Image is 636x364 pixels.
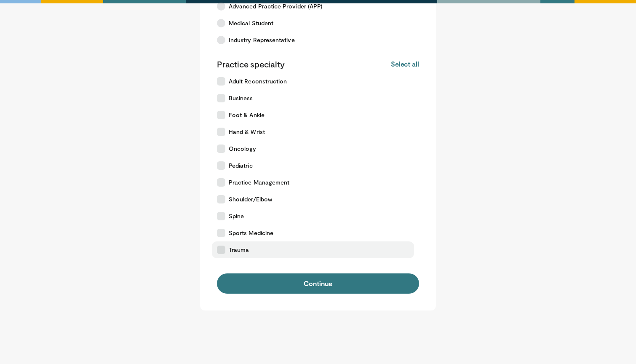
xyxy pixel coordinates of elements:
[217,59,284,70] p: Practice specialty
[229,229,273,237] span: Sports Medicine
[229,77,287,86] span: Adult Reconstruction
[229,36,295,44] span: Industry Representative
[229,2,322,11] span: Advanced Practice Provider (APP)
[229,246,249,254] span: Trauma
[229,178,289,187] span: Practice Management
[229,195,272,203] span: Shoulder/Elbow
[217,273,419,294] button: Continue
[229,128,265,136] span: Hand & Wrist
[229,94,253,102] span: Business
[229,111,265,119] span: Foot & Ankle
[229,145,257,153] span: Oncology
[229,212,244,220] span: Spine
[229,19,273,27] span: Medical Student
[391,59,419,69] button: Select all
[229,161,253,170] span: Pediatric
